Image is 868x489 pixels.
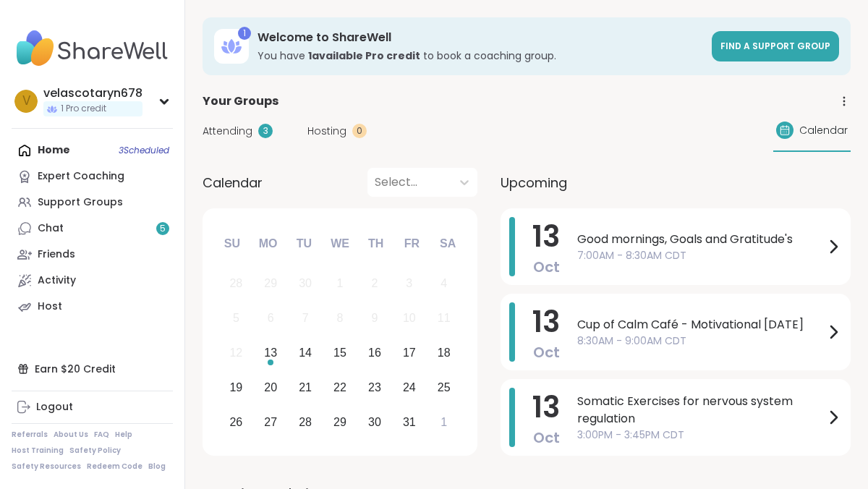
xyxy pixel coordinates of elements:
div: 30 [299,273,312,293]
div: Not available Sunday, October 5th, 2025 [221,303,252,334]
div: Choose Monday, October 13th, 2025 [255,338,286,369]
a: Redeem Code [87,462,142,472]
span: Upcoming [501,173,567,192]
a: Safety Policy [69,446,121,456]
div: 22 [333,378,346,397]
div: Not available Friday, October 10th, 2025 [393,303,425,334]
div: Choose Tuesday, October 28th, 2025 [290,407,321,438]
div: 19 [229,378,242,397]
span: Good mornings, Goals and Gratitude's [577,231,825,248]
a: Blog [148,462,166,472]
div: Host [38,299,62,314]
div: Choose Thursday, October 16th, 2025 [359,338,391,369]
img: ShareWell Nav Logo [12,23,173,74]
div: Not available Saturday, October 4th, 2025 [428,268,459,299]
span: Cup of Calm Café - Motivational [DATE] [577,316,825,333]
a: Support Groups [12,190,173,216]
div: Choose Wednesday, October 29th, 2025 [325,407,356,438]
span: 1 Pro credit [61,103,106,115]
div: Choose Friday, October 24th, 2025 [393,372,425,403]
span: Calendar [799,123,848,138]
a: FAQ [94,430,109,440]
span: Your Groups [203,93,278,110]
div: 14 [299,343,312,362]
div: 28 [299,412,312,432]
span: Calendar [203,173,263,192]
span: 13 [532,216,560,257]
div: 8 [337,308,344,328]
span: Find a support group [720,40,830,52]
div: 6 [268,308,274,328]
div: Not available Friday, October 3rd, 2025 [393,268,425,299]
div: Not available Saturday, October 11th, 2025 [428,303,459,334]
div: Not available Sunday, October 12th, 2025 [221,338,252,369]
div: Sa [432,228,464,260]
span: Attending [203,124,252,139]
div: 4 [441,273,447,293]
div: Friends [38,247,75,262]
a: Find a support group [712,31,839,61]
div: 31 [403,412,416,432]
a: Chat5 [12,216,173,242]
span: Oct [533,342,560,362]
div: Not available Tuesday, October 7th, 2025 [290,303,321,334]
div: 13 [264,343,277,362]
div: 21 [299,378,312,397]
div: 17 [403,343,416,362]
div: 9 [371,308,378,328]
span: Oct [533,257,560,277]
div: Choose Sunday, October 19th, 2025 [221,372,252,403]
div: Choose Thursday, October 30th, 2025 [359,407,391,438]
b: 1 available Pro credit [308,48,420,63]
span: v [22,92,30,111]
div: 24 [403,378,416,397]
div: Tu [288,228,320,260]
a: Referrals [12,430,48,440]
span: 3:00PM - 3:45PM CDT [577,428,825,443]
div: Choose Monday, October 27th, 2025 [255,407,286,438]
div: Not available Monday, October 6th, 2025 [255,303,286,334]
a: About Us [54,430,88,440]
div: Choose Saturday, November 1st, 2025 [428,407,459,438]
h3: Welcome to ShareWell [258,30,703,46]
div: 1 [337,273,344,293]
div: Logout [36,400,73,414]
div: 2 [371,273,378,293]
div: 3 [406,273,412,293]
div: Not available Wednesday, October 8th, 2025 [325,303,356,334]
div: Choose Friday, October 31st, 2025 [393,407,425,438]
div: Su [216,228,248,260]
div: Choose Tuesday, October 14th, 2025 [290,338,321,369]
div: 1 [238,27,251,40]
a: Safety Resources [12,462,81,472]
div: Not available Tuesday, September 30th, 2025 [290,268,321,299]
a: Host [12,294,173,320]
div: month 2025-10 [218,266,461,439]
div: Chat [38,221,64,236]
div: Mo [252,228,284,260]
div: 11 [438,308,451,328]
div: Not available Monday, September 29th, 2025 [255,268,286,299]
div: Support Groups [38,195,123,210]
span: 13 [532,302,560,342]
div: 5 [233,308,239,328]
div: 23 [368,378,381,397]
div: Choose Monday, October 20th, 2025 [255,372,286,403]
div: 27 [264,412,277,432]
div: Choose Thursday, October 23rd, 2025 [359,372,391,403]
div: 10 [403,308,416,328]
div: Choose Friday, October 17th, 2025 [393,338,425,369]
a: Expert Coaching [12,163,173,190]
div: 29 [264,273,277,293]
a: Host Training [12,446,64,456]
div: 29 [333,412,346,432]
div: 25 [438,378,451,397]
div: Choose Saturday, October 25th, 2025 [428,372,459,403]
div: 15 [333,343,346,362]
div: 18 [438,343,451,362]
div: velascotaryn678 [43,85,142,101]
div: Activity [38,273,76,288]
div: 26 [229,412,242,432]
h3: You have to book a coaching group. [258,48,703,63]
div: 30 [368,412,381,432]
